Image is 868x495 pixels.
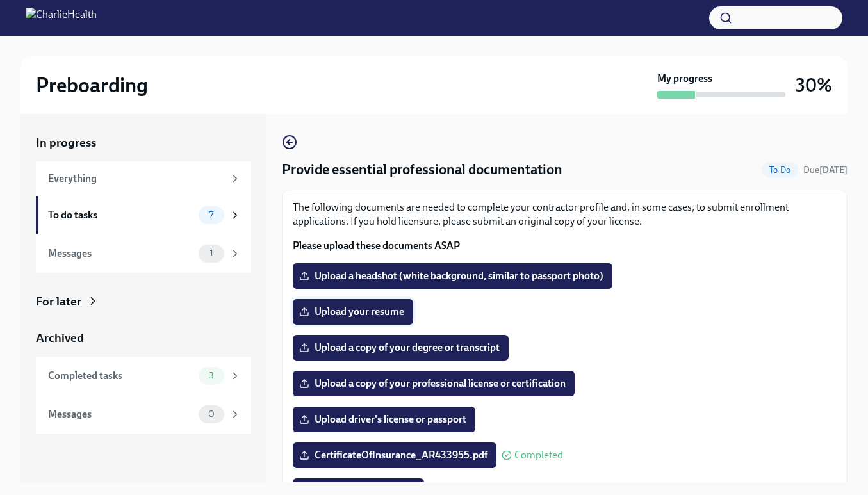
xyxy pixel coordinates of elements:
label: Upload a copy of your professional license or certification [293,371,575,396]
h4: Provide essential professional documentation [282,160,562,179]
div: Messages [48,407,193,421]
div: To do tasks [48,208,193,222]
div: Messages [48,247,193,261]
label: Upload a headshot (white background, similar to passport photo) [293,263,612,289]
strong: [DATE] [819,165,848,175]
div: For later [36,293,81,310]
a: For later [36,293,251,310]
span: To Do [762,165,798,175]
h2: Preboarding [36,72,148,98]
span: Due [803,165,848,175]
label: CertificateOfInsurance_AR433955.pdf [293,442,496,468]
a: Archived [36,330,251,346]
span: Upload your resume [302,305,404,318]
img: CharlieHealth [26,8,97,28]
h3: 30% [796,74,832,97]
span: 1 [202,248,221,258]
span: Upload a headshot (white background, similar to passport photo) [302,270,603,282]
span: 7 [201,210,221,220]
span: CertificateOfInsurance_AR433955.pdf [302,449,487,462]
span: Upload a copy of your professional license or certification [302,377,566,390]
a: Messages1 [36,234,251,273]
span: September 8th, 2025 08:00 [803,164,848,176]
div: Completed tasks [48,369,193,383]
label: Upload a copy of your degree or transcript [293,335,509,361]
span: Upload driver's license or passport [302,413,466,426]
strong: Please upload these documents ASAP [293,239,460,252]
label: Upload your resume [293,299,413,325]
a: In progress [36,134,251,151]
span: 0 [201,409,222,419]
span: 3 [201,371,222,380]
strong: My progress [657,72,712,86]
a: Messages0 [36,395,251,434]
label: Upload driver's license or passport [293,407,475,432]
a: To do tasks7 [36,196,251,234]
a: Everything [36,161,251,196]
a: Completed tasks3 [36,357,251,395]
p: The following documents are needed to complete your contractor profile and, in some cases, to sub... [293,200,837,229]
div: Everything [48,172,224,186]
span: Completed [514,450,563,460]
span: Upload a copy of your degree or transcript [302,341,500,354]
